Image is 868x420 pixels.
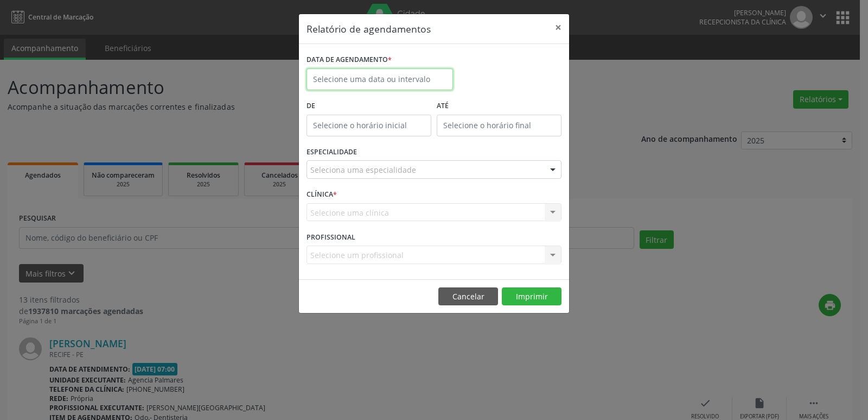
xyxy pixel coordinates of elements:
button: Imprimir [502,287,561,306]
label: PROFISSIONAL [307,229,355,246]
input: Selecione o horário inicial [307,115,431,136]
label: CLÍNICA [307,186,337,203]
span: Seleciona uma especialidade [310,164,416,175]
label: ATÉ [437,98,561,115]
label: DATA DE AGENDAMENTO [307,52,392,68]
input: Selecione uma data ou intervalo [307,68,453,90]
h5: Relatório de agendamentos [307,22,431,36]
label: De [307,98,431,115]
input: Selecione o horário final [437,115,561,136]
button: Close [547,14,569,41]
button: Cancelar [438,287,498,306]
label: ESPECIALIDADE [307,144,357,161]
